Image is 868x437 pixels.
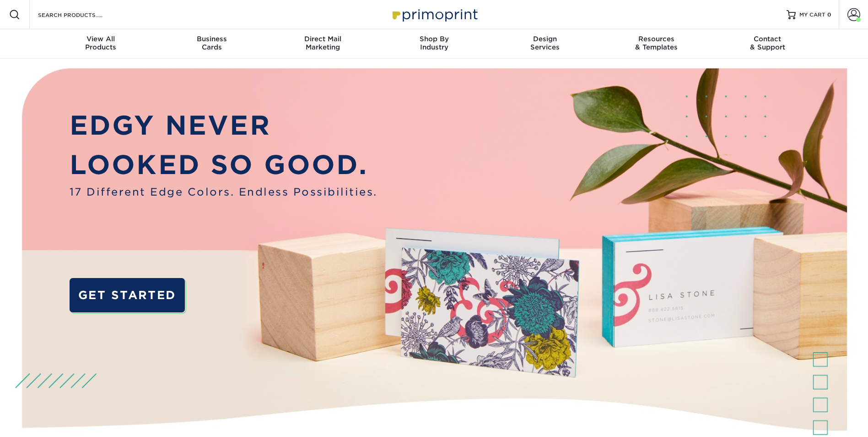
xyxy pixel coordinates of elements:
[712,35,823,43] span: Contact
[156,35,267,43] span: Business
[378,35,490,51] div: Industry
[267,29,378,59] a: Direct MailMarketing
[378,35,490,43] span: Shop By
[490,35,601,51] div: Services
[70,106,377,145] p: EDGY NEVER
[378,29,490,59] a: Shop ByIndustry
[70,145,377,184] p: LOOKED SO GOOD.
[712,35,823,51] div: & Support
[601,35,712,43] span: Resources
[37,9,126,20] input: SEARCH PRODUCTS.....
[712,29,823,59] a: Contact& Support
[70,184,377,200] span: 17 Different Edge Colors. Endless Possibilities.
[156,35,267,51] div: Cards
[601,29,712,59] a: Resources& Templates
[799,11,825,19] span: MY CART
[388,5,480,24] img: Primoprint
[827,11,831,18] span: 0
[70,278,185,312] a: GET STARTED
[490,29,601,59] a: DesignServices
[267,35,378,43] span: Direct Mail
[45,29,156,59] a: View AllProducts
[490,35,601,43] span: Design
[601,35,712,51] div: & Templates
[156,29,267,59] a: BusinessCards
[45,35,156,43] span: View All
[45,35,156,51] div: Products
[267,35,378,51] div: Marketing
